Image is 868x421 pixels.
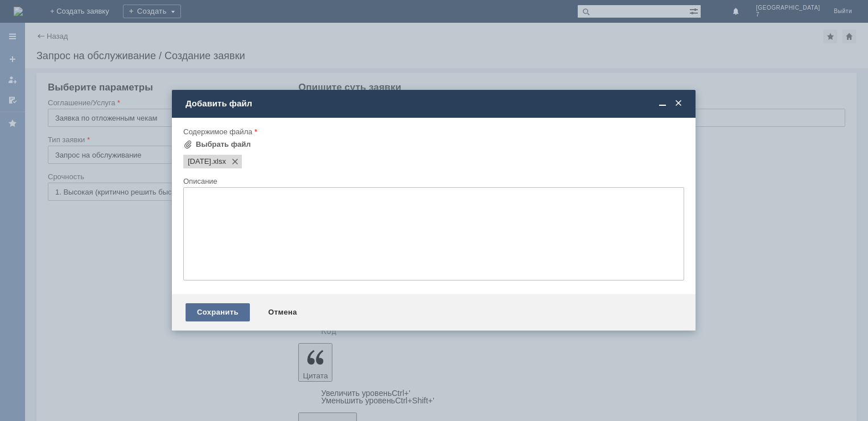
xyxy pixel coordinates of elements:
div: Содержимое файла [183,128,682,135]
span: 11.08.2025.xlsx [188,157,211,166]
span: 11.08.2025.xlsx [211,157,226,166]
div: Добавить файл [186,98,684,109]
div: Описание [183,178,682,185]
div: прошу Вас удалить все отложенные чеки за [DATE] [5,5,166,23]
div: Выбрать файл [196,140,251,149]
span: Свернуть (Ctrl + M) [657,98,668,109]
span: Закрыть [673,98,684,109]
